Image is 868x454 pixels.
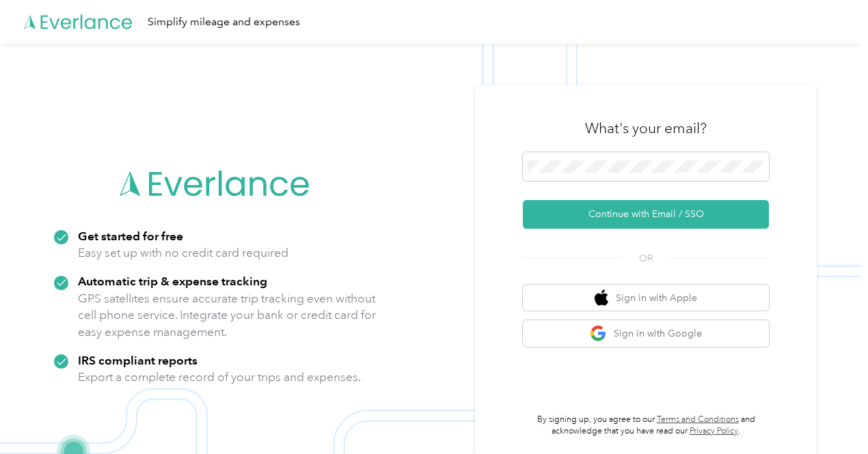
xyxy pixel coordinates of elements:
button: Continue with Email / SSO [523,200,769,229]
strong: Get started for free [78,229,183,243]
strong: Automatic trip & expense tracking [78,274,267,288]
p: By signing up, you agree to our and acknowledge that you have read our . [523,414,769,438]
a: Privacy Policy [690,426,738,436]
img: apple logo [595,289,608,307]
img: google logo [590,325,607,342]
a: Terms and Conditions [657,414,739,425]
div: Simplify mileage and expenses [148,14,300,31]
p: Easy set up with no credit card required [78,244,288,261]
p: Export a complete record of your trips and expenses. [78,369,361,386]
span: OR [622,251,670,266]
h3: What's your email? [585,119,707,138]
strong: IRS compliant reports [78,353,198,367]
p: GPS satellites ensure accurate trip tracking even without cell phone service. Integrate your bank... [78,290,377,341]
button: apple logoSign in with Apple [523,285,769,311]
button: google logoSign in with Google [523,320,769,347]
